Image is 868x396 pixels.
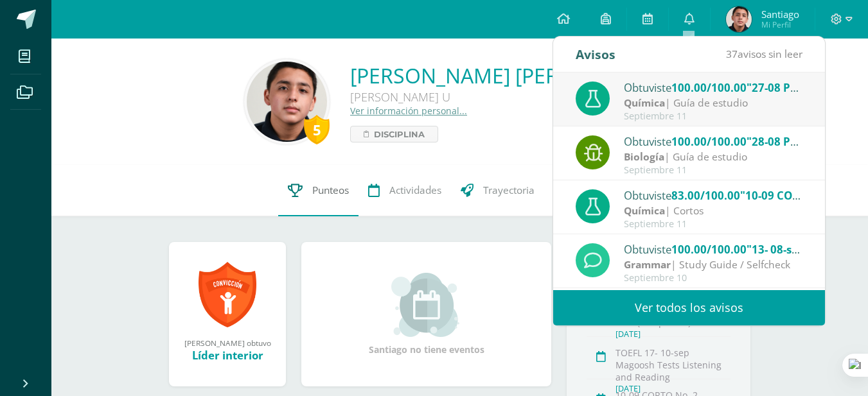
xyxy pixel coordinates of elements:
[389,184,441,197] span: Actividades
[726,47,802,61] span: avisos sin leer
[624,257,671,271] strong: Grammar
[624,203,665,218] strong: Química
[671,80,747,95] span: 100.00/100.00
[350,105,467,117] a: Ver información personal...
[624,219,802,230] div: Septiembre 11
[624,165,802,176] div: Septiembre 11
[553,290,825,325] a: Ver todos los avisos
[544,165,634,216] a: Contactos
[761,19,799,30] span: Mi Perfil
[624,187,802,203] div: Obtuviste en
[624,257,802,272] div: | Study Guide / Selfcheck
[374,126,425,142] span: Disciplina
[304,115,330,144] div: 5
[616,329,731,340] div: [DATE]
[451,165,544,216] a: Trayectoria
[726,6,752,32] img: b81a375a2ba29ccfbe84947ecc58dfa2.png
[624,150,802,164] div: | Guía de estudio
[247,62,327,142] img: c986d1b57b5e37f432c7a0052d830c9c.png
[624,150,664,164] strong: Biología
[671,188,740,203] span: 83.00/100.00
[362,273,491,356] div: Santiago no tiene eventos
[624,96,665,110] strong: Química
[624,96,802,110] div: | Guía de estudio
[182,348,273,363] div: Líder interior
[671,242,747,257] span: 100.00/100.00
[350,126,438,142] a: Disciplina
[278,165,359,216] a: Punteos
[740,188,849,203] span: "10-09 CORTO No. 2"
[391,273,461,337] img: event_small.png
[624,273,802,284] div: Septiembre 10
[350,62,675,89] a: [PERSON_NAME] [PERSON_NAME]
[483,184,535,197] span: Trayectoria
[624,203,802,218] div: | Cortos
[761,8,799,21] span: Santiago
[616,347,731,383] div: TOEFL 17- 10-sep Magoosh Tests Listening and Reading
[182,338,273,348] div: [PERSON_NAME] obtuvo
[624,111,802,122] div: Septiembre 11
[576,37,616,72] div: Avisos
[359,165,451,216] a: Actividades
[624,241,802,257] div: Obtuviste en
[624,79,802,96] div: Obtuviste en
[312,184,349,197] span: Punteos
[350,89,675,105] div: [PERSON_NAME] U
[624,133,802,150] div: Obtuviste en
[726,47,738,61] span: 37
[671,134,747,149] span: 100.00/100.00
